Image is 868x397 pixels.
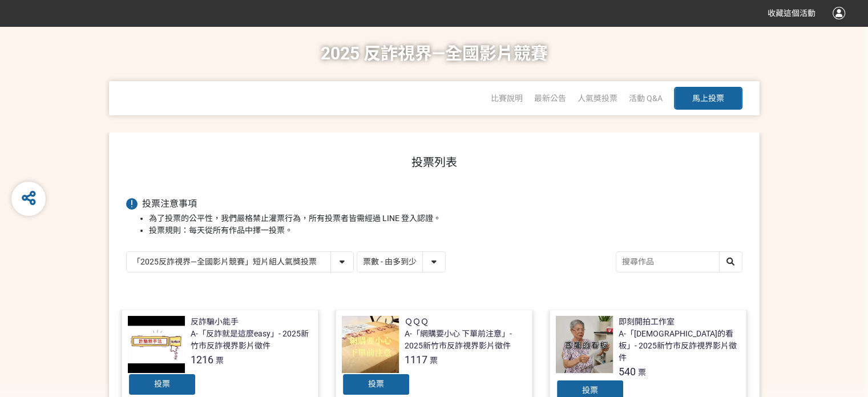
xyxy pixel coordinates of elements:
h1: 投票列表 [126,155,742,169]
span: 1117 [405,354,427,366]
span: 人氣獎投票 [578,94,617,103]
span: 投票 [154,379,170,388]
div: 即刻開拍工作室 [619,316,675,328]
span: 投票 [582,386,598,395]
div: ＱＱＱ [405,316,429,328]
a: 最新公告 [534,94,566,103]
button: 馬上投票 [674,87,742,110]
span: 票 [430,356,438,365]
span: 票 [638,368,646,377]
a: 比賽說明 [491,94,523,103]
span: 投票 [368,379,384,388]
span: 票 [216,356,224,365]
div: A-「網購要小心 下單前注意」- 2025新竹市反詐視界影片徵件 [405,328,526,352]
div: A-「反詐就是這麼easy」- 2025新竹市反詐視界影片徵件 [191,328,312,352]
a: 活動 Q&A [629,94,663,103]
span: 投票注意事項 [142,198,197,209]
div: 反詐騙小能手 [191,316,239,328]
li: 投票規則：每天從所有作品中擇一投票。 [149,224,742,236]
span: 馬上投票 [692,94,724,103]
h1: 2025 反詐視界—全國影片競賽 [321,26,548,81]
input: 搜尋作品 [616,252,742,272]
li: 為了投票的公平性，我們嚴格禁止灌票行為，所有投票者皆需經過 LINE 登入認證。 [149,212,742,224]
div: A-「[DEMOGRAPHIC_DATA]的看板」- 2025新竹市反詐視界影片徵件 [619,328,740,364]
span: 1216 [191,354,213,366]
span: 收藏這個活動 [768,9,815,18]
span: 540 [619,366,636,378]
